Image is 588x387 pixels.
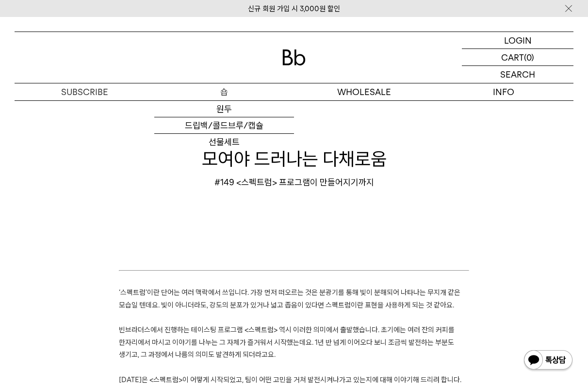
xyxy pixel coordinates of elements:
[500,66,535,83] p: SEARCH
[434,83,573,100] p: INFO
[462,32,573,49] a: LOGIN
[154,83,294,100] a: 숍
[501,49,524,65] p: CART
[154,101,294,117] a: 원두
[523,349,573,372] img: 카카오톡 채널 1:1 채팅 버튼
[504,32,532,48] p: LOGIN
[154,134,294,150] a: 선물세트
[15,177,573,188] div: #149 <스펙트럼> 프로그램이 만들어지기까지
[15,83,154,100] a: SUBSCRIBE
[119,288,460,309] span: ‘스펙트럼’이란 단어는 여러 맥락에서 쓰입니다. 가장 먼저 떠오르는 것은 분광기를 통해 빛이 분해되어 나타나는 무지개 같은 모습일 텐데요. 빛이 아니더라도, 강도의 분포가 있...
[154,117,294,134] a: 드립백/콜드브루/캡슐
[248,4,340,13] a: 신규 회원 가입 시 3,000원 할인
[294,83,434,100] p: WHOLESALE
[15,146,573,172] h1: 모여야 드러나는 다채로움
[524,49,534,65] p: (0)
[119,325,455,359] span: 빈브라더스에서 진행하는 테이스팅 프로그램 <스펙트럼> 역시 이러한 의미에서 출발했습니다. 초기에는 여러 잔의 커피를 한자리에서 마시고 이야기를 나누는 그 자체가 즐거워서 시작...
[462,49,573,66] a: CART (0)
[282,49,306,65] img: 로고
